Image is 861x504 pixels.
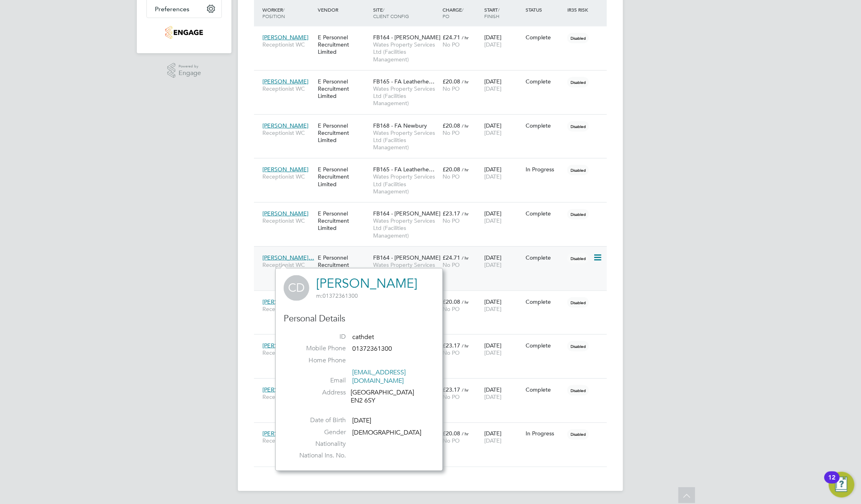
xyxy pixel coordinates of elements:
[443,386,460,393] span: £23.17
[262,122,309,129] span: [PERSON_NAME]
[443,261,460,268] span: No PO
[443,166,460,173] span: £20.08
[179,63,201,70] span: Powered by
[262,430,309,437] span: [PERSON_NAME]
[260,426,607,433] a: [PERSON_NAME]Receptionist WCE Personnel Recruitment LimitedFB168 - FA NewburyWates Property Servi...
[567,121,589,132] span: Disabled
[565,2,593,17] div: IR35 Risk
[443,210,460,217] span: £23.17
[262,41,314,48] span: Receptionist WC
[482,382,524,404] div: [DATE]
[373,254,441,261] span: FB164 - [PERSON_NAME]
[526,34,564,41] div: Complete
[567,33,589,43] span: Disabled
[316,30,371,60] div: E Personnel Recruitment Limited
[373,166,435,173] span: FB165 - FA Leatherhe…
[352,429,421,437] span: [DEMOGRAPHIC_DATA]
[443,217,460,224] span: No PO
[260,161,607,168] a: [PERSON_NAME]Receptionist WCE Personnel Recruitment LimitedFB165 - FA Leatherhe…Wates Property Se...
[567,253,589,264] span: Disabled
[484,261,502,268] span: [DATE]
[262,34,309,41] span: [PERSON_NAME]
[484,85,502,92] span: [DATE]
[179,70,201,77] span: Engage
[316,74,371,104] div: E Personnel Recruitment Limited
[262,342,309,349] span: [PERSON_NAME]
[290,416,346,425] label: Date of Birth
[482,206,524,228] div: [DATE]
[524,2,566,17] div: Status
[443,305,460,313] span: No PO
[526,430,564,437] div: In Progress
[284,313,435,325] h3: Personal Details
[484,173,502,180] span: [DATE]
[146,26,222,39] a: Go to home page
[526,166,564,173] div: In Progress
[526,78,564,85] div: Complete
[373,210,441,217] span: FB164 - [PERSON_NAME]
[262,386,309,393] span: [PERSON_NAME]
[443,129,460,136] span: No PO
[290,344,346,353] label: Mobile Phone
[262,6,285,19] span: / Position
[373,41,439,63] span: Wates Property Services Ltd (Facilities Management)
[316,118,371,148] div: E Personnel Recruitment Limited
[462,211,469,217] span: / hr
[262,217,314,224] span: Receptionist WC
[484,217,502,224] span: [DATE]
[462,123,469,129] span: / hr
[482,30,524,52] div: [DATE]
[290,452,346,460] label: National Ins. No.
[567,341,589,352] span: Disabled
[567,297,589,308] span: Disabled
[462,387,469,393] span: / hr
[482,426,524,449] div: [DATE]
[262,85,314,92] span: Receptionist WC
[567,77,589,87] span: Disabled
[260,205,607,212] a: [PERSON_NAME]Receptionist WCE Personnel Recruitment LimitedFB164 - [PERSON_NAME]Wates Property Se...
[262,298,309,305] span: [PERSON_NAME]
[443,41,460,48] span: No PO
[290,440,346,449] label: Nationality
[373,122,427,129] span: FB168 - FA Newbury
[482,74,524,96] div: [DATE]
[526,210,564,217] div: Complete
[373,6,409,19] span: / Client Config
[526,122,564,129] div: Complete
[526,342,564,349] div: Complete
[482,118,524,140] div: [DATE]
[351,388,427,405] div: [GEOGRAPHIC_DATA] EN2 6SY
[462,343,469,349] span: / hr
[262,349,314,356] span: Receptionist WC
[290,388,346,397] label: Address
[352,368,406,385] a: [EMAIL_ADDRESS][DOMAIN_NAME]
[260,294,607,301] a: [PERSON_NAME]Receptionist WCE Personnel Recruitment LimitedFB168 - FA NewburyWates Property Servi...
[462,299,469,305] span: / hr
[373,173,439,195] span: Wates Property Services Ltd (Facilities Management)
[262,166,309,173] span: [PERSON_NAME]
[373,34,441,41] span: FB164 - [PERSON_NAME]
[443,85,460,92] span: No PO
[462,255,469,261] span: / hr
[443,122,460,129] span: £20.08
[262,254,314,261] span: [PERSON_NAME]…
[443,342,460,349] span: £23.17
[484,129,502,136] span: [DATE]
[482,294,524,317] div: [DATE]
[316,292,323,299] span: m:
[373,261,439,283] span: Wates Property Services Ltd (Facilities Management)
[462,431,469,437] span: / hr
[290,376,346,385] label: Email
[482,338,524,360] div: [DATE]
[373,85,439,107] span: Wates Property Services Ltd (Facilities Management)
[262,78,309,85] span: [PERSON_NAME]
[316,276,417,291] a: [PERSON_NAME]
[484,349,502,356] span: [DATE]
[260,73,607,80] a: [PERSON_NAME]Receptionist WCE Personnel Recruitment LimitedFB165 - FA Leatherhe…Wates Property Se...
[567,385,589,396] span: Disabled
[155,5,189,13] span: Preferences
[167,63,201,78] a: Powered byEngage
[482,250,524,272] div: [DATE]
[441,2,482,23] div: Charge
[443,34,460,41] span: £24.71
